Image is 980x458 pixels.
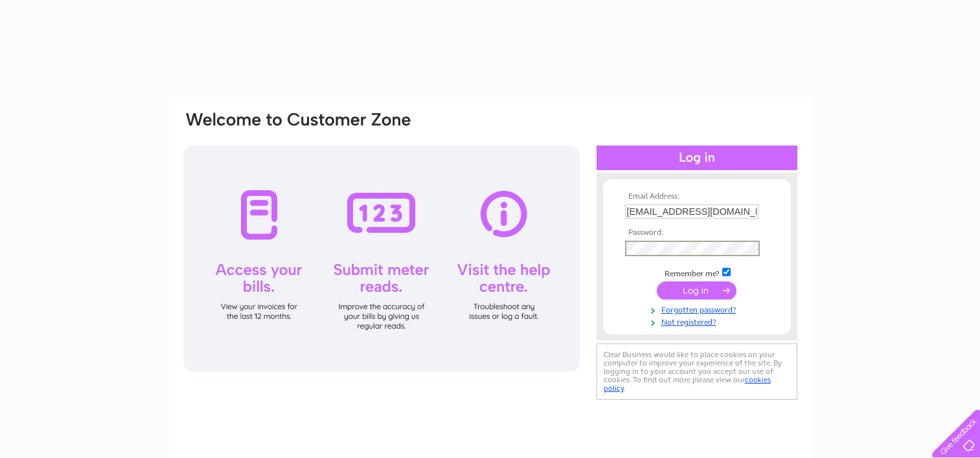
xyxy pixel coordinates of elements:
[625,303,772,315] a: Forgotten password?
[625,315,772,327] a: Not registered?
[597,343,797,400] div: Clear Business would like to place cookies on your computer to improve your experience of the sit...
[604,375,771,393] a: cookies policy
[657,281,736,300] input: Submit
[622,266,772,279] td: Remember me?
[622,228,772,237] th: Password:
[622,192,772,201] th: Email Address:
